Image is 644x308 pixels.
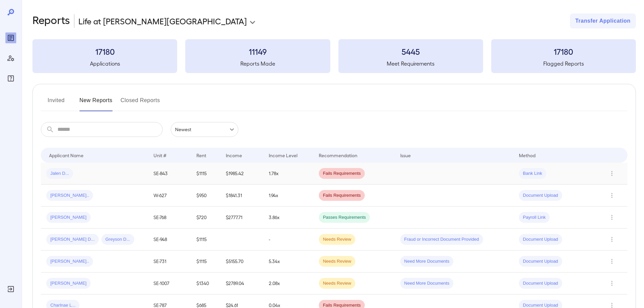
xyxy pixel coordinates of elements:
[338,60,483,68] h5: Meet Requirements
[148,185,191,207] td: W-627
[263,207,313,229] td: 3.86x
[319,280,355,287] span: Needs Review
[263,185,313,207] td: 1.94x
[606,256,617,267] button: Row Actions
[185,60,330,68] h5: Reports Made
[319,151,357,159] div: Recommendation
[171,122,238,137] div: Newest
[400,258,454,265] span: Need More Documents
[263,251,313,273] td: 5.34x
[220,273,263,294] td: $2789.04
[519,151,535,159] div: Method
[148,229,191,251] td: SE-948
[519,280,562,287] span: Document Upload
[269,151,297,159] div: Income Level
[191,163,220,185] td: $1115
[196,151,207,159] div: Rent
[32,60,177,68] h5: Applications
[491,60,636,68] h5: Flagged Reports
[148,251,191,273] td: SE-731
[220,207,263,229] td: $2777.71
[319,258,355,265] span: Needs Review
[46,258,93,265] span: [PERSON_NAME]..
[519,192,562,199] span: Document Upload
[263,273,313,294] td: 2.08x
[46,280,91,287] span: [PERSON_NAME]
[5,73,16,84] div: FAQ
[319,214,370,221] span: Passes Requirements
[263,163,313,185] td: 1.78x
[606,278,617,289] button: Row Actions
[191,229,220,251] td: $1115
[338,46,483,57] h3: 5445
[606,234,617,245] button: Row Actions
[32,14,70,28] h2: Reports
[226,151,242,159] div: Income
[319,170,365,177] span: Fails Requirements
[519,236,562,243] span: Document Upload
[220,251,263,273] td: $5155.70
[121,95,160,111] button: Closed Reports
[5,53,16,64] div: Manage Users
[32,39,636,73] summary: 17180Applications11149Reports Made5445Meet Requirements17180Flagged Reports
[400,151,411,159] div: Issue
[46,192,93,199] span: [PERSON_NAME]..
[191,185,220,207] td: $950
[191,207,220,229] td: $720
[41,95,71,111] button: Invited
[148,207,191,229] td: SE-768
[606,212,617,223] button: Row Actions
[79,95,113,111] button: New Reports
[519,258,562,265] span: Document Upload
[491,46,636,57] h3: 17180
[606,168,617,179] button: Row Actions
[319,236,355,243] span: Needs Review
[570,14,636,28] button: Transfer Application
[101,236,134,243] span: Greyson D...
[148,273,191,294] td: SE-1007
[263,229,313,251] td: -
[220,163,263,185] td: $1985.42
[148,163,191,185] td: SE-843
[191,251,220,273] td: $1115
[46,214,91,221] span: [PERSON_NAME]
[78,16,247,26] p: Life at [PERSON_NAME][GEOGRAPHIC_DATA]
[191,273,220,294] td: $1340
[49,151,84,159] div: Applicant Name
[153,151,166,159] div: Unit #
[5,32,16,43] div: Reports
[46,236,99,243] span: [PERSON_NAME] D...
[185,46,330,57] h3: 11149
[400,280,454,287] span: Need More Documents
[606,190,617,201] button: Row Actions
[519,214,550,221] span: Payroll Link
[400,236,483,243] span: Fraud or Incorrect Document Provided
[32,46,177,57] h3: 17180
[46,170,73,177] span: Jalen D...
[319,192,365,199] span: Fails Requirements
[220,185,263,207] td: $1841.31
[5,284,16,294] div: Log Out
[519,170,546,177] span: Bank Link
